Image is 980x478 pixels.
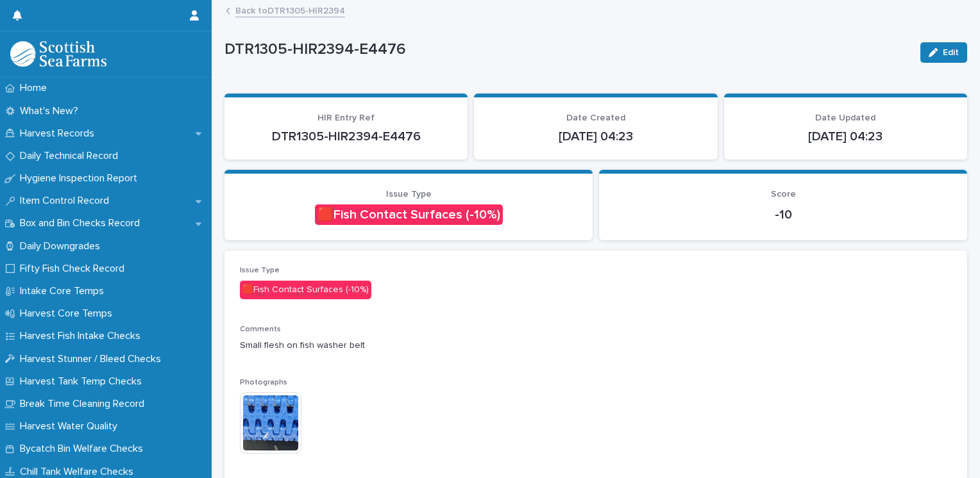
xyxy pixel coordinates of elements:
[614,207,952,222] p: -10
[15,375,152,388] p: Harvest Tank Temp Checks
[943,48,959,57] span: Edit
[240,339,952,352] p: Small flesh on fish washer belt
[15,466,144,478] p: Chill Tank Welfare Checks
[15,150,128,162] p: Daily Technical Record
[15,443,153,455] p: Bycatch Bin Welfare Checks
[15,217,150,229] p: Box and Bin Checks Record
[920,42,967,63] button: Edit
[815,113,875,122] span: Date Updated
[240,379,287,386] span: Photographs
[15,240,110,252] p: Daily Downgrades
[240,281,371,299] div: 🟥Fish Contact Surfaces (-10%)
[235,3,345,17] a: Back toDTR1305-HIR2394
[386,190,432,199] span: Issue Type
[317,113,375,122] span: HIR Entry Ref
[240,326,281,333] span: Comments
[10,41,106,67] img: mMrefqRFQpe26GRNOUkG
[15,172,148,185] p: Hygiene Inspection Report
[15,308,122,320] p: Harvest Core Temps
[15,330,151,342] p: Harvest Fish Intake Checks
[15,82,57,94] p: Home
[15,263,135,275] p: Fifty Fish Check Record
[489,129,702,144] p: [DATE] 04:23
[240,129,452,144] p: DTR1305-HIR2394-E4476
[15,398,155,410] p: Break Time Cleaning Record
[224,40,910,59] p: DTR1305-HIR2394-E4476
[240,267,280,274] span: Issue Type
[15,420,128,433] p: Harvest Water Quality
[15,285,114,297] p: Intake Core Temps
[315,204,503,225] div: 🟥Fish Contact Surfaces (-10%)
[566,113,625,122] span: Date Created
[739,129,952,144] p: [DATE] 04:23
[771,190,796,199] span: Score
[15,128,105,140] p: Harvest Records
[15,105,89,117] p: What's New?
[15,353,171,365] p: Harvest Stunner / Bleed Checks
[15,195,119,207] p: Item Control Record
